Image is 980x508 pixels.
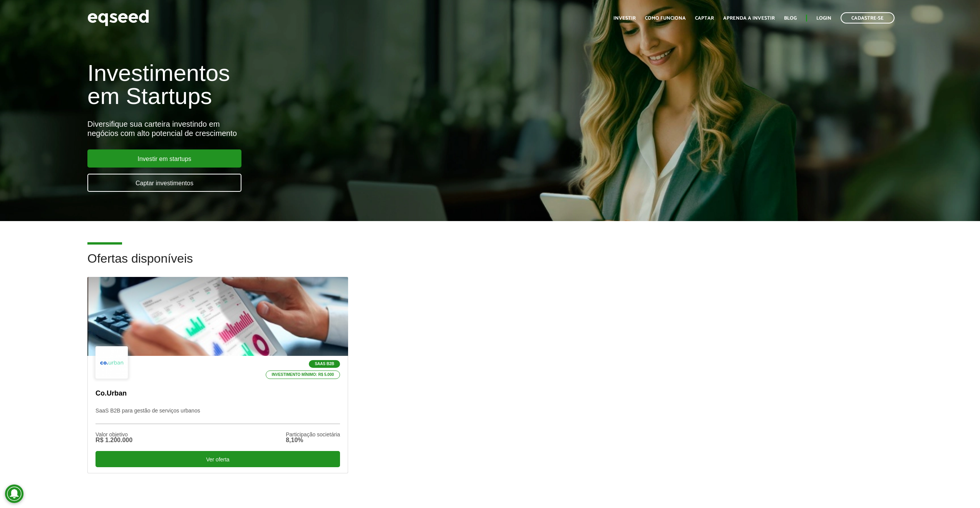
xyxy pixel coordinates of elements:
a: Aprenda a investir [723,16,775,21]
a: Captar [695,16,714,21]
p: SaaS B2B [309,360,340,368]
div: 8,10% [286,437,340,443]
div: R$ 1.200.000 [95,437,132,443]
a: SaaS B2B Investimento mínimo: R$ 5.000 Co.Urban SaaS B2B para gestão de serviços urbanos Valor ob... [87,277,348,473]
a: Login [816,16,831,21]
div: Valor objetivo [95,432,132,437]
div: Ver oferta [95,451,340,467]
p: SaaS B2B para gestão de serviços urbanos [95,407,340,424]
h2: Ofertas disponíveis [87,252,893,277]
h1: Investimentos em Startups [87,62,566,108]
a: Cadastre-se [841,12,895,23]
a: Blog [784,16,797,21]
p: Co.Urban [95,389,340,398]
div: Participação societária [286,432,340,437]
a: Como funciona [645,16,686,21]
img: EqSeed [87,8,149,28]
p: Investimento mínimo: R$ 5.000 [266,371,340,379]
div: Diversifique sua carteira investindo em negócios com alto potencial de crescimento [87,119,566,138]
a: Captar investimentos [87,174,241,192]
a: Investir [613,16,636,21]
a: Investir em startups [87,149,241,168]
